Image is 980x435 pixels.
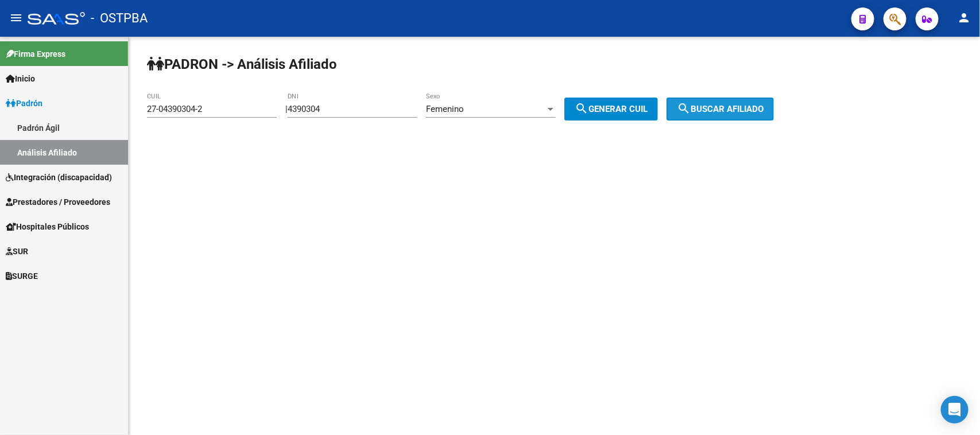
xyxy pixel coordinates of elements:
[6,97,42,110] span: Padrón
[677,104,764,114] span: Buscar afiliado
[677,102,691,115] mat-icon: search
[941,396,969,424] div: Open Intercom Messenger
[6,245,28,258] span: SUR
[426,104,464,114] span: Femenino
[564,98,658,121] button: Generar CUIL
[957,11,971,25] mat-icon: person
[575,102,588,115] mat-icon: search
[9,11,23,25] mat-icon: menu
[6,196,110,208] span: Prestadores / Proveedores
[6,171,112,184] span: Integración (discapacidad)
[147,56,337,72] strong: PADRON -> Análisis Afiliado
[285,104,667,114] div: |
[91,6,148,31] span: - OSTPBA
[575,104,648,114] span: Generar CUIL
[6,270,38,282] span: SURGE
[6,48,65,60] span: Firma Express
[6,72,35,85] span: Inicio
[667,98,774,121] button: Buscar afiliado
[6,220,89,233] span: Hospitales Públicos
